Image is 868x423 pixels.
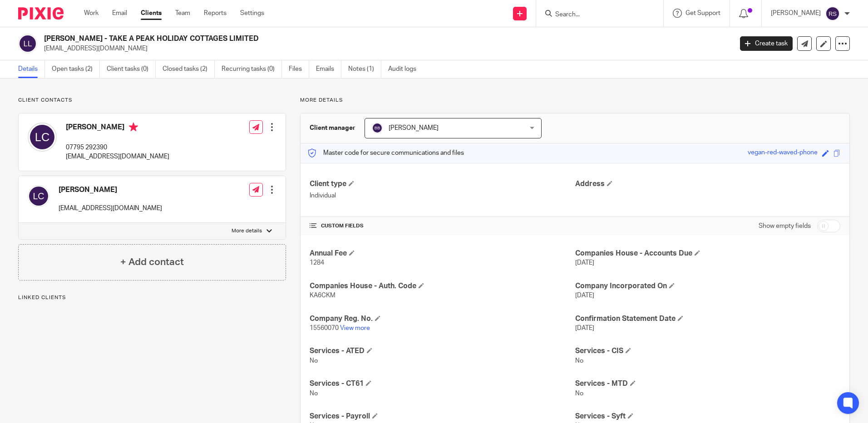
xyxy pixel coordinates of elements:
[52,60,100,78] a: Open tasks (2)
[316,60,341,78] a: Emails
[204,9,227,18] a: Reports
[310,346,575,356] h4: Services - ATED
[575,179,840,189] h4: Address
[310,249,575,258] h4: Annual Fee
[18,294,286,301] p: Linked clients
[18,7,64,20] img: Pixie
[575,292,594,299] span: [DATE]
[59,185,162,195] h4: [PERSON_NAME]
[300,97,850,104] p: More details
[554,11,636,19] input: Search
[59,204,162,213] p: [EMAIL_ADDRESS][DOMAIN_NAME]
[372,123,383,133] img: svg%3E
[310,222,575,230] h4: CUSTOM FIELDS
[575,390,583,397] span: No
[825,6,840,21] img: svg%3E
[289,60,309,78] a: Files
[129,123,138,132] i: Primary
[389,125,439,131] span: [PERSON_NAME]
[310,260,324,266] span: 1284
[310,379,575,389] h4: Services - CT61
[107,60,156,78] a: Client tasks (0)
[575,281,840,291] h4: Company Incorporated On
[575,412,840,421] h4: Services - Syft
[66,123,169,134] h4: [PERSON_NAME]
[66,152,169,161] p: [EMAIL_ADDRESS][DOMAIN_NAME]
[175,9,190,18] a: Team
[307,148,464,157] p: Master code for secure communications and files
[44,34,590,44] h2: [PERSON_NAME] - TAKE A PEAK HOLIDAY COTTAGES LIMITED
[141,9,162,18] a: Clients
[759,221,811,231] label: Show empty fields
[18,34,37,53] img: svg%3E
[310,123,355,133] h3: Client manager
[310,179,575,189] h4: Client type
[66,143,169,152] p: 07795 292390
[340,325,370,331] a: View more
[771,9,821,18] p: [PERSON_NAME]
[163,60,215,78] a: Closed tasks (2)
[575,325,594,331] span: [DATE]
[310,292,335,299] span: KA6CKM
[28,123,57,152] img: svg%3E
[310,390,318,397] span: No
[740,36,793,51] a: Create task
[232,227,262,235] p: More details
[84,9,99,18] a: Work
[748,148,818,158] div: vegan-red-waved-phone
[686,10,720,16] span: Get Support
[310,191,575,200] p: Individual
[240,9,264,18] a: Settings
[222,60,282,78] a: Recurring tasks (0)
[28,185,49,207] img: svg%3E
[310,358,318,364] span: No
[575,249,840,258] h4: Companies House - Accounts Due
[348,60,381,78] a: Notes (1)
[310,314,575,324] h4: Company Reg. No.
[18,97,286,104] p: Client contacts
[575,358,583,364] span: No
[310,325,339,331] span: 15560070
[18,60,45,78] a: Details
[310,281,575,291] h4: Companies House - Auth. Code
[575,346,840,356] h4: Services - CIS
[575,314,840,324] h4: Confirmation Statement Date
[388,60,423,78] a: Audit logs
[44,44,726,53] p: [EMAIL_ADDRESS][DOMAIN_NAME]
[120,255,184,269] h4: + Add contact
[575,260,594,266] span: [DATE]
[310,412,575,421] h4: Services - Payroll
[112,9,127,18] a: Email
[575,379,840,389] h4: Services - MTD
